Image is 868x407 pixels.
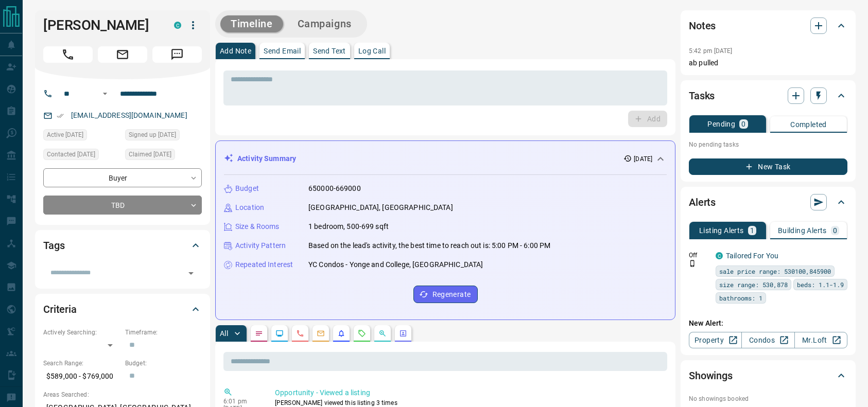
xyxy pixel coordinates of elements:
p: 650000-669000 [308,183,361,194]
svg: Opportunities [378,329,387,338]
span: size range: 530,878 [719,279,788,290]
span: Message [152,46,202,63]
span: Active [DATE] [47,130,83,140]
p: Based on the lead's activity, the best time to reach out is: 5:00 PM - 6:00 PM [308,240,550,251]
svg: Agent Actions [399,329,407,338]
h2: Showings [689,367,733,384]
p: Opportunity - Viewed a listing [275,387,663,398]
p: All [220,330,228,337]
span: Email [98,46,147,63]
p: Log Call [358,47,386,55]
p: YC Condos - Yonge and College, [GEOGRAPHIC_DATA] [308,259,483,270]
span: Contacted [DATE] [47,149,95,160]
span: Claimed [DATE] [129,149,171,160]
p: Activity Pattern [235,240,286,251]
p: Budget: [125,359,202,368]
div: Buyer [43,168,202,187]
div: Sat Aug 09 2025 [43,149,120,163]
p: Actively Searching: [43,328,120,337]
svg: Lead Browsing Activity [275,329,284,338]
span: beds: 1.1-1.9 [797,279,844,290]
svg: Listing Alerts [337,329,345,338]
span: Call [43,46,93,63]
div: Sat Aug 09 2025 [125,129,202,144]
p: Building Alerts [778,227,827,234]
div: Sat Aug 09 2025 [125,149,202,163]
p: 1 bedroom, 500-699 sqft [308,221,389,232]
button: Open [99,87,111,100]
svg: Calls [296,329,304,338]
div: Activity Summary[DATE] [224,149,667,168]
p: Timeframe: [125,328,202,337]
p: Budget [235,183,259,194]
div: Criteria [43,297,202,322]
p: No pending tasks [689,137,847,152]
p: Search Range: [43,359,120,368]
p: 0 [741,120,745,128]
h2: Tags [43,237,64,254]
div: Tags [43,233,202,258]
a: Condos [741,332,794,348]
span: sale price range: 530100,845900 [719,266,831,276]
div: Sat Aug 09 2025 [43,129,120,144]
p: 6:01 pm [223,398,259,405]
span: bathrooms: 1 [719,293,762,303]
div: TBD [43,196,202,215]
div: Showings [689,363,847,388]
div: condos.ca [174,22,181,29]
p: Activity Summary [237,153,296,164]
svg: Notes [255,329,263,338]
svg: Push Notification Only [689,260,696,267]
a: Tailored For You [726,252,778,260]
button: Regenerate [413,286,478,303]
p: 0 [833,227,837,234]
h2: Tasks [689,87,715,104]
a: Mr.Loft [794,332,847,348]
button: Timeline [220,15,283,32]
div: condos.ca [716,252,723,259]
p: 1 [750,227,754,234]
svg: Email Verified [57,112,64,119]
p: Send Text [313,47,346,55]
p: Pending [707,120,735,128]
h2: Criteria [43,301,77,317]
p: Send Email [264,47,301,55]
a: [EMAIL_ADDRESS][DOMAIN_NAME] [71,111,187,119]
p: Size & Rooms [235,221,280,232]
div: Alerts [689,190,847,215]
p: Off [689,251,709,260]
button: Campaigns [287,15,362,32]
span: Signed up [DATE] [129,130,176,140]
p: Areas Searched: [43,390,202,399]
div: Tasks [689,83,847,108]
p: New Alert: [689,318,847,329]
button: Open [184,266,198,280]
h2: Notes [689,17,716,34]
p: Listing Alerts [699,227,744,234]
p: No showings booked [689,394,847,403]
h2: Alerts [689,194,716,210]
p: Completed [790,121,827,128]
p: [GEOGRAPHIC_DATA], [GEOGRAPHIC_DATA] [308,202,453,213]
a: Property [689,332,742,348]
p: ab pulled [689,58,847,68]
p: Add Note [220,47,251,55]
p: 5:42 pm [DATE] [689,47,733,55]
svg: Emails [317,329,325,338]
p: [DATE] [634,154,652,164]
h1: [PERSON_NAME] [43,17,159,33]
svg: Requests [358,329,366,338]
div: Notes [689,13,847,38]
p: Repeated Interest [235,259,293,270]
button: New Task [689,158,847,175]
p: $589,000 - $769,000 [43,368,120,385]
p: Location [235,202,264,213]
